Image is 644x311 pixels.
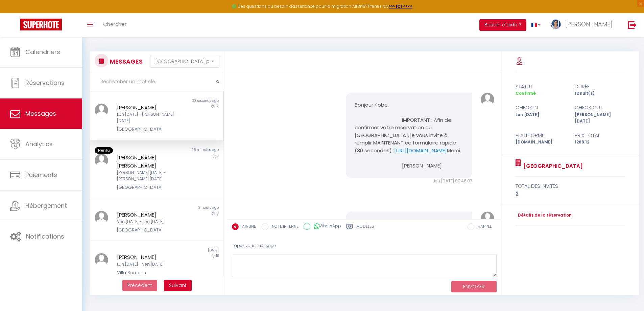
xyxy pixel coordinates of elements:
span: Réservations [25,79,65,87]
div: 25 minutes ago [157,147,223,154]
span: Non lu [95,147,113,154]
img: ... [95,253,108,267]
div: 1268.12 [570,139,629,146]
button: Next [164,280,192,291]
label: WhatsApp [310,223,341,230]
div: [PERSON_NAME] [117,104,186,112]
img: ... [95,104,108,117]
div: Lun [DATE] - [PERSON_NAME] [DATE] [117,111,186,124]
a: [GEOGRAPHIC_DATA] [521,162,583,170]
div: 3 hours ago [157,205,223,210]
span: [PERSON_NAME] [565,20,613,28]
span: Confirmé [516,90,536,96]
div: Prix total [570,131,629,139]
img: ... [551,19,561,29]
span: Analytics [25,140,53,148]
label: NOTE INTERNE [268,223,299,231]
div: total des invités [516,182,625,190]
span: 18 [216,253,219,258]
a: Chercher [98,13,132,37]
div: durée [570,83,629,91]
span: 12 [216,104,219,109]
div: check in [511,104,570,112]
div: check out [570,104,629,112]
div: [GEOGRAPHIC_DATA] [117,126,186,133]
img: ... [481,93,494,106]
span: Calendriers [25,48,60,56]
label: RAPPEL [474,223,492,231]
div: statut [511,83,570,91]
div: 2 [516,190,625,198]
div: [PERSON_NAME] [117,253,186,261]
div: [GEOGRAPHIC_DATA] [117,227,186,234]
div: [DATE] [157,248,223,253]
div: [PERSON_NAME] [PERSON_NAME] [117,154,186,170]
div: Lun [DATE] [511,112,570,125]
img: logout [628,21,637,29]
span: Notifications [26,232,64,241]
h3: MESSAGES [108,54,143,69]
a: [URL][DOMAIN_NAME] [394,147,447,154]
div: Jeu [DATE] 08:46:07 [346,178,472,184]
img: Super Booking [20,19,62,30]
div: [DOMAIN_NAME] [511,139,570,146]
div: Plateforme [511,131,570,139]
div: Ven [DATE] - Jeu [DATE] [117,219,186,225]
button: Besoin d'aide ? [479,19,526,31]
span: Chercher [103,21,126,28]
div: [PERSON_NAME] [117,211,186,219]
span: Suivant [169,282,187,289]
input: Rechercher un mot clé [90,72,224,91]
span: Précédent [127,282,152,289]
a: >>> ICI <<<< [389,3,412,9]
div: Villa Romarin [117,269,186,276]
pre: Bonjour Kobe, IMPORTANT : Afin de confirmer votre réservation au [GEOGRAPHIC_DATA], je vous invit... [355,101,463,170]
a: Détails de la réservation [516,212,572,219]
div: 12 nuit(s) [570,90,629,97]
a: ... [PERSON_NAME] [546,13,621,37]
div: [GEOGRAPHIC_DATA] [117,184,186,191]
img: ... [95,211,108,224]
span: Messages [25,109,56,118]
div: Lun [DATE] - Ven [DATE] [117,261,186,268]
button: ENVOYER [451,281,497,293]
div: [PERSON_NAME] [DATE] [570,112,629,125]
img: ... [481,212,494,225]
div: [PERSON_NAME] [DATE] - [PERSON_NAME] [DATE] [117,170,186,182]
img: ... [95,154,108,167]
span: 6 [216,211,219,216]
span: Paiements [25,171,57,179]
label: Modèles [356,223,374,232]
div: Tapez votre message [232,238,497,254]
button: Previous [122,280,157,291]
label: AIRBNB [239,223,257,231]
div: 23 seconds ago [157,98,223,104]
span: Hébergement [25,201,67,210]
span: 7 [217,154,219,159]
